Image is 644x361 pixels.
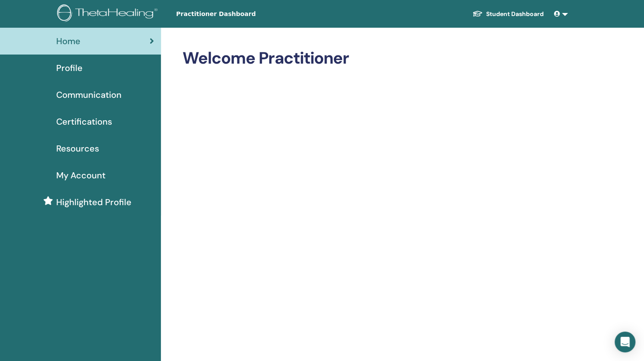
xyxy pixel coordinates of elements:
span: Practitioner Dashboard [176,10,306,19]
span: Profile [56,61,83,74]
span: Resources [56,142,99,155]
img: graduation-cap-white.svg [472,10,483,17]
h2: Welcome Practitioner [183,48,566,68]
img: logo.png [57,4,160,24]
span: Certifications [56,115,112,128]
span: Home [56,35,80,48]
a: Student Dashboard [465,6,551,22]
span: Highlighted Profile [56,196,131,209]
span: Communication [56,88,122,101]
div: Open Intercom Messenger [615,332,635,352]
span: My Account [56,169,106,182]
